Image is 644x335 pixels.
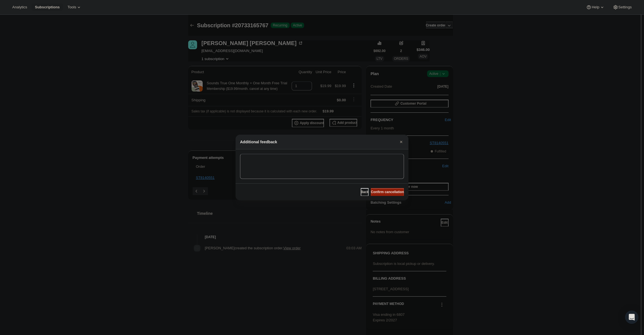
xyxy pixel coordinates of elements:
[592,5,599,9] span: Help
[240,139,277,145] h2: Additional feedback
[397,138,405,146] button: Close
[609,3,635,11] button: Settings
[361,188,369,196] button: Back
[32,3,63,11] button: Subscriptions
[64,3,85,11] button: Tools
[67,5,76,9] span: Tools
[371,188,404,196] button: Confirm cancellation
[361,190,369,194] span: Back
[9,3,30,11] button: Analytics
[618,5,632,9] span: Settings
[35,5,60,9] span: Subscriptions
[12,5,27,9] span: Analytics
[625,311,638,324] div: Open Intercom Messenger
[583,3,608,11] button: Help
[371,190,404,194] span: Confirm cancellation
